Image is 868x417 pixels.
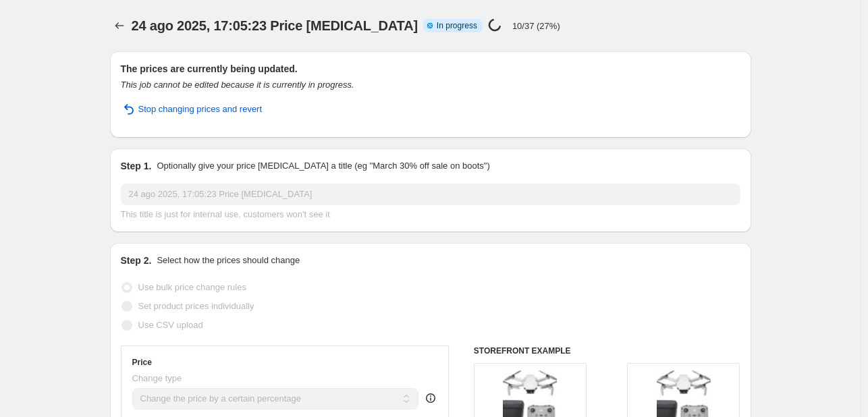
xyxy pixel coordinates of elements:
[121,254,152,267] h2: Step 2.
[132,373,182,383] span: Change type
[474,345,740,356] h6: STOREFRONT EXAMPLE
[138,282,246,292] span: Use bulk price change rules
[157,254,300,267] p: Select how the prices should change
[121,80,354,90] i: This job cannot be edited because it is currently in progress.
[132,18,418,33] span: 24 ago 2025, 17:05:23 Price [MEDICAL_DATA]
[437,20,477,31] span: In progress
[121,184,740,205] input: 30% off holiday sale
[113,99,271,120] button: Stop changing prices and revert
[424,391,437,405] div: help
[132,357,152,368] h3: Price
[157,159,489,173] p: Optionally give your price [MEDICAL_DATA] a title (eg "March 30% off sale on boots")
[121,62,740,76] h2: The prices are currently being updated.
[138,320,203,330] span: Use CSV upload
[121,209,330,219] span: This title is just for internal use, customers won't see it
[138,103,263,116] span: Stop changing prices and revert
[121,159,152,173] h2: Step 1.
[512,21,560,31] p: 10/37 (27%)
[110,16,129,35] button: Price change jobs
[138,301,254,311] span: Set product prices individually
